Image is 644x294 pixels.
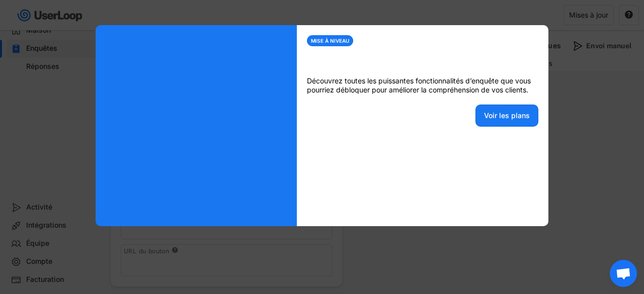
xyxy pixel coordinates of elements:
img: yH5BAEAAAAALAAAAAABAAEAAAIBRAA7 [116,45,277,206]
font: MISE À NIVEAU [311,38,349,44]
font: Voir les plans [484,111,530,120]
div: Ouvrir le chat [610,260,637,287]
font: Découvrez toutes les puissantes fonctionnalités d’enquête que vous pourriez débloquer pour amélio... [307,76,533,94]
button: Voir les plans [475,105,538,127]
